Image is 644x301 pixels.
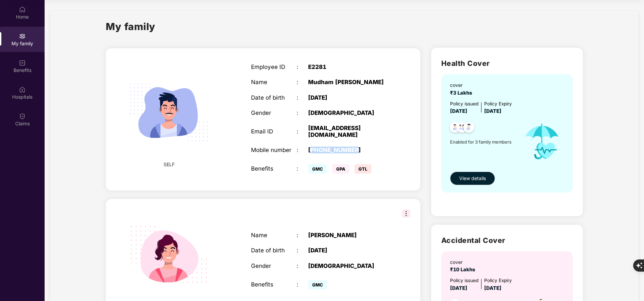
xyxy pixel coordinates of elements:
img: svg+xml;base64,PHN2ZyBpZD0iQmVuZWZpdHMiIHhtbG5zPSJodHRwOi8vd3d3LnczLm9yZy8yMDAwL3N2ZyIgd2lkdGg9Ij... [19,59,26,66]
div: : [297,109,308,116]
img: svg+xml;base64,PHN2ZyB4bWxucz0iaHR0cDovL3d3dy53My5vcmcvMjAwMC9zdmciIHdpZHRoPSIyMjQiIGhlaWdodD0iMT... [120,64,217,161]
img: icon [517,115,567,168]
div: Mudham [PERSON_NAME] [308,79,388,85]
div: [PERSON_NAME] [308,232,388,239]
div: Employee ID [251,64,297,70]
div: Name [251,79,297,85]
span: ₹3 Lakhs [450,90,475,96]
div: : [297,128,308,135]
img: svg+xml;base64,PHN2ZyB4bWxucz0iaHR0cDovL3d3dy53My5vcmcvMjAwMC9zdmciIHdpZHRoPSI0OC45NDMiIGhlaWdodD... [447,120,463,136]
img: svg+xml;base64,PHN2ZyBpZD0iQ2xhaW0iIHhtbG5zPSJodHRwOi8vd3d3LnczLm9yZy8yMDAwL3N2ZyIgd2lkdGg9IjIwIi... [19,113,26,120]
div: : [297,247,308,254]
span: [DATE] [450,108,467,114]
div: : [297,232,308,239]
div: Benefits [251,165,297,172]
h2: Health Cover [441,58,573,69]
div: Policy issued [450,277,478,284]
img: svg+xml;base64,PHN2ZyB3aWR0aD0iMjAiIGhlaWdodD0iMjAiIHZpZXdCb3g9IjAgMCAyMCAyMCIgZmlsbD0ibm9uZSIgeG... [19,33,26,40]
span: [DATE] [450,285,467,291]
div: cover [450,82,475,89]
img: svg+xml;base64,PHN2ZyB4bWxucz0iaHR0cDovL3d3dy53My5vcmcvMjAwMC9zdmciIHdpZHRoPSI0OC45MTUiIGhlaWdodD... [454,120,470,136]
div: : [297,79,308,85]
span: ₹10 Lakhs [450,267,478,273]
div: Mobile number [251,147,297,153]
div: Date of birth [251,94,297,101]
div: : [297,165,308,172]
img: svg+xml;base64,PHN2ZyB4bWxucz0iaHR0cDovL3d3dy53My5vcmcvMjAwMC9zdmciIHdpZHRoPSI0OC45NDMiIGhlaWdodD... [461,120,477,136]
button: View details [450,172,495,185]
span: View details [459,175,486,182]
div: [EMAIL_ADDRESS][DOMAIN_NAME] [308,125,388,138]
div: : [297,147,308,153]
span: GTL [354,164,371,174]
span: GMC [308,280,327,290]
div: : [297,281,308,288]
div: Policy Expiry [484,277,512,284]
div: [PHONE_NUMBER] [308,147,388,153]
div: [DEMOGRAPHIC_DATA] [308,109,388,116]
span: [DATE] [484,108,501,114]
span: Enabled for 3 family members [450,139,517,145]
h2: Accidental Cover [441,235,573,246]
img: svg+xml;base64,PHN2ZyBpZD0iSG9tZSIgeG1sbnM9Imh0dHA6Ly93d3cudzMub3JnLzIwMDAvc3ZnIiB3aWR0aD0iMjAiIG... [19,6,26,13]
span: GMC [308,164,327,174]
div: Policy issued [450,100,478,107]
div: E2281 [308,64,388,70]
div: Gender [251,109,297,116]
div: [DATE] [308,247,388,254]
div: Email ID [251,128,297,135]
span: GPA [332,164,349,174]
div: [DEMOGRAPHIC_DATA] [308,262,388,269]
div: [DATE] [308,94,388,101]
div: Policy Expiry [484,100,512,107]
div: : [297,262,308,269]
span: [DATE] [484,285,501,291]
div: Date of birth [251,247,297,254]
div: Name [251,232,297,239]
span: SELF [164,161,175,168]
div: Benefits [251,281,297,288]
img: svg+xml;base64,PHN2ZyBpZD0iSG9zcGl0YWxzIiB4bWxucz0iaHR0cDovL3d3dy53My5vcmcvMjAwMC9zdmciIHdpZHRoPS... [19,86,26,93]
div: cover [450,259,478,266]
div: : [297,94,308,101]
div: : [297,64,308,70]
img: svg+xml;base64,PHN2ZyB3aWR0aD0iMzIiIGhlaWdodD0iMzIiIHZpZXdCb3g9IjAgMCAzMiAzMiIgZmlsbD0ibm9uZSIgeG... [402,209,410,218]
h1: My family [106,19,155,34]
div: Gender [251,262,297,269]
